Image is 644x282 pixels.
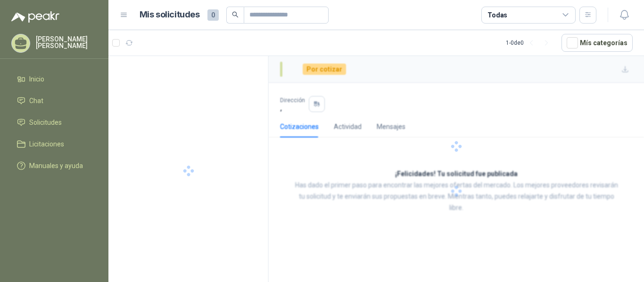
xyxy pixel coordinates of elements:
[506,35,554,50] div: 1 - 0 de 0
[11,70,97,88] a: Inicio
[11,135,97,153] a: Licitaciones
[36,36,97,49] p: [PERSON_NAME] [PERSON_NAME]
[11,92,97,110] a: Chat
[207,9,219,21] span: 0
[561,34,633,52] button: Mís categorías
[29,96,43,106] span: Chat
[29,117,62,128] span: Solicitudes
[11,11,59,23] img: Logo peakr
[11,157,97,175] a: Manuales y ayuda
[11,113,97,131] a: Solicitudes
[487,10,507,20] div: Todas
[29,139,64,149] span: Licitaciones
[29,161,83,171] span: Manuales y ayuda
[29,74,44,84] span: Inicio
[140,8,200,22] h1: Mis solicitudes
[232,11,239,18] span: search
